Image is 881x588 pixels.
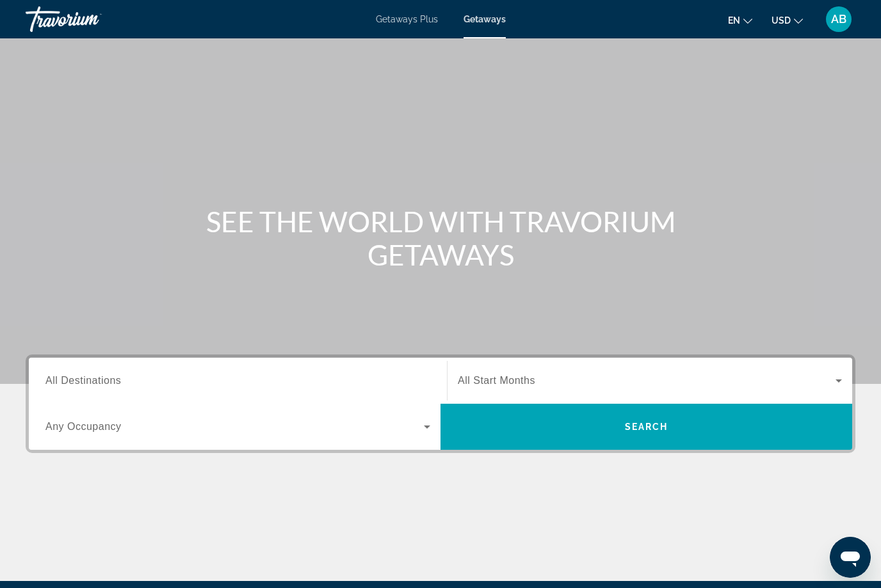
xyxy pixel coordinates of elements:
span: All Start Months [458,375,535,386]
div: Search widget [29,358,852,450]
button: Change currency [772,11,803,29]
span: AB [831,13,846,26]
span: Search [625,422,668,432]
span: Any Occupancy [45,421,122,432]
span: All Destinations [45,375,121,386]
iframe: Button to launch messaging window [830,537,871,578]
a: Getaways Plus [376,14,438,24]
a: Travorium [26,3,154,36]
button: Change language [728,11,752,29]
input: Select destination [45,374,430,389]
h1: SEE THE WORLD WITH TRAVORIUM GETAWAYS [200,205,681,271]
span: en [728,15,740,26]
button: User Menu [822,6,855,33]
button: Search [440,404,852,450]
a: Getaways [464,14,506,24]
span: USD [772,15,791,26]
